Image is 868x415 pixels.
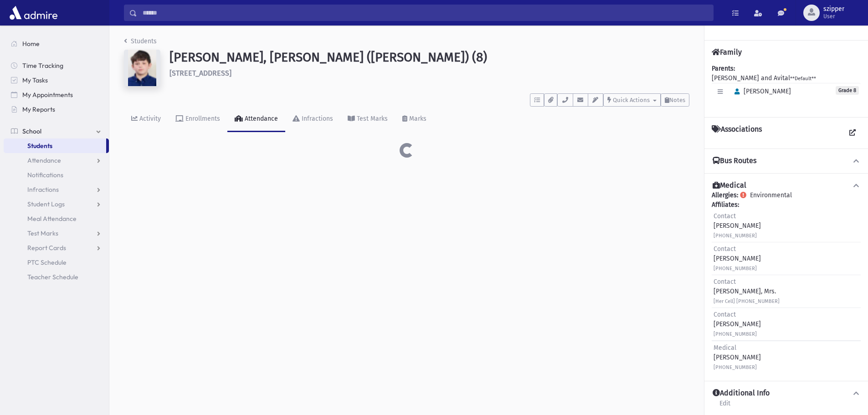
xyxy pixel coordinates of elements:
span: Time Tracking [22,61,63,70]
button: Quick Actions [603,93,661,107]
button: Additional Info [712,389,861,398]
span: Home [22,40,40,48]
a: Teacher Schedule [4,270,109,284]
div: [PERSON_NAME] and Avital [712,64,861,110]
a: View all Associations [844,125,861,141]
span: Students [27,142,52,150]
span: Contact [714,245,736,253]
input: Search [137,5,713,21]
a: Test Marks [4,226,109,241]
small: [PHONE_NUMBER] [714,364,757,370]
button: Notes [661,93,689,107]
div: [PERSON_NAME] [714,244,761,273]
a: Enrollments [168,107,227,132]
h6: [STREET_ADDRESS] [169,69,689,77]
h4: Associations [712,125,762,141]
span: Contact [714,311,736,318]
a: Students [124,37,157,45]
span: Test Marks [27,229,58,237]
a: My Tasks [4,73,109,87]
span: Teacher Schedule [27,273,78,281]
span: Report Cards [27,244,66,252]
a: Attendance [227,107,285,132]
b: Parents: [712,65,735,72]
span: My Tasks [22,76,48,84]
small: [PHONE_NUMBER] [714,266,757,272]
span: Notes [669,97,685,103]
span: szipper [823,5,844,13]
span: Infractions [27,185,59,194]
span: School [22,127,41,135]
a: Infractions [4,182,109,197]
span: My Appointments [22,91,73,99]
div: [PERSON_NAME] [714,310,761,338]
button: Medical [712,181,861,190]
a: Edit [719,398,731,415]
span: Notifications [27,171,63,179]
a: Meal Attendance [4,211,109,226]
div: Marks [407,115,426,123]
span: Student Logs [27,200,65,208]
a: Test Marks [340,107,395,132]
span: Medical [714,344,736,352]
div: Test Marks [355,115,388,123]
a: PTC Schedule [4,255,109,270]
a: Infractions [285,107,340,132]
a: Report Cards [4,241,109,255]
div: [PERSON_NAME] [714,211,761,240]
small: [PHONE_NUMBER] [714,233,757,239]
span: PTC Schedule [27,258,67,266]
div: Infractions [300,115,333,123]
button: Bus Routes [712,156,861,166]
b: Allergies: [712,191,738,199]
a: Activity [124,107,168,132]
span: My Reports [22,105,55,113]
span: Grade 8 [836,86,859,95]
a: Notifications [4,168,109,182]
small: [Her Cell] [PHONE_NUMBER] [714,298,780,304]
h1: [PERSON_NAME], [PERSON_NAME] ([PERSON_NAME]) (8) [169,50,689,65]
h4: Family [712,48,742,56]
span: Attendance [27,156,61,164]
h4: Medical [713,181,746,190]
div: Enrollments [184,115,220,123]
span: Contact [714,278,736,286]
small: [PHONE_NUMBER] [714,331,757,337]
div: [PERSON_NAME], Mrs. [714,277,780,306]
a: Marks [395,107,434,132]
a: My Reports [4,102,109,117]
a: Students [4,138,106,153]
div: Environmental [712,190,861,374]
div: [PERSON_NAME] [714,343,761,372]
span: User [823,13,844,20]
nav: breadcrumb [124,36,157,50]
h4: Bus Routes [713,156,756,166]
b: Affiliates: [712,201,739,209]
a: Attendance [4,153,109,168]
div: Activity [138,115,161,123]
h4: Additional Info [713,389,770,398]
img: AdmirePro [7,4,60,22]
span: Meal Attendance [27,215,77,223]
a: School [4,124,109,138]
div: Attendance [243,115,278,123]
img: w== [124,50,160,86]
a: My Appointments [4,87,109,102]
a: Time Tracking [4,58,109,73]
span: Quick Actions [613,97,650,103]
span: Contact [714,212,736,220]
span: [PERSON_NAME] [730,87,791,95]
a: Home [4,36,109,51]
a: Student Logs [4,197,109,211]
